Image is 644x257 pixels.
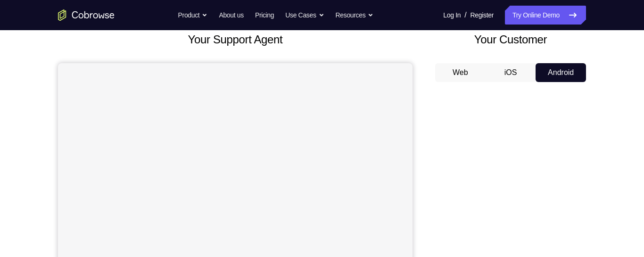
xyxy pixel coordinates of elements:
[58,9,115,21] a: Go to the home page
[471,6,494,25] a: Register
[58,31,413,48] h2: Your Support Agent
[464,9,466,21] span: /
[178,6,208,25] button: Product
[219,6,243,25] a: About us
[336,6,374,25] button: Resources
[443,6,461,25] a: Log In
[435,31,586,48] h2: Your Customer
[486,63,536,82] button: iOS
[505,6,586,25] a: Try Online Demo
[536,63,586,82] button: Android
[285,6,324,25] button: Use Cases
[435,63,486,82] button: Web
[255,6,274,25] a: Pricing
